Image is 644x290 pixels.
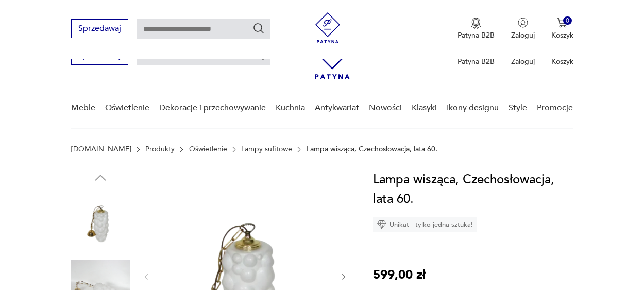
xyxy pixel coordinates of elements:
div: Unikat - tylko jedna sztuka! [373,217,477,232]
p: Koszyk [551,30,573,40]
a: Oświetlenie [105,88,149,128]
div: 0 [563,16,572,25]
h1: Lampa wisząca, Czechosłowacja, lata 60. [373,170,574,209]
a: Sprzedawaj [71,26,128,33]
img: Ikona diamentu [377,220,386,229]
img: Ikona medalu [471,18,481,29]
a: Antykwariat [315,88,359,128]
a: Dekoracje i przechowywanie [159,88,266,128]
p: Zaloguj [511,30,535,40]
a: Lampy sufitowe [241,145,292,153]
a: Meble [71,88,95,128]
a: [DOMAIN_NAME] [71,145,131,153]
a: Promocje [537,88,573,128]
img: Patyna - sklep z meblami i dekoracjami vintage [312,12,343,43]
button: Patyna B2B [457,18,495,40]
a: Ikony designu [447,88,499,128]
p: Zaloguj [511,57,535,66]
p: Lampa wisząca, Czechosłowacja, lata 60. [307,145,437,153]
p: Patyna B2B [457,30,495,40]
a: Oświetlenie [189,145,227,153]
button: Sprzedawaj [71,19,128,38]
img: Ikona koszyka [557,18,567,28]
p: 599,00 zł [373,265,426,285]
img: Ikonka użytkownika [518,18,528,28]
button: 0Koszyk [551,18,573,40]
a: Produkty [145,145,175,153]
a: Style [509,88,527,128]
p: Koszyk [551,57,573,66]
button: Zaloguj [511,18,535,40]
a: Ikona medaluPatyna B2B [457,18,495,40]
a: Klasyki [412,88,437,128]
a: Kuchnia [276,88,305,128]
a: Nowości [369,88,402,128]
a: Sprzedawaj [71,53,128,60]
p: Patyna B2B [457,57,495,66]
button: Szukaj [252,22,265,35]
img: Zdjęcie produktu Lampa wisząca, Czechosłowacja, lata 60. [71,191,130,249]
